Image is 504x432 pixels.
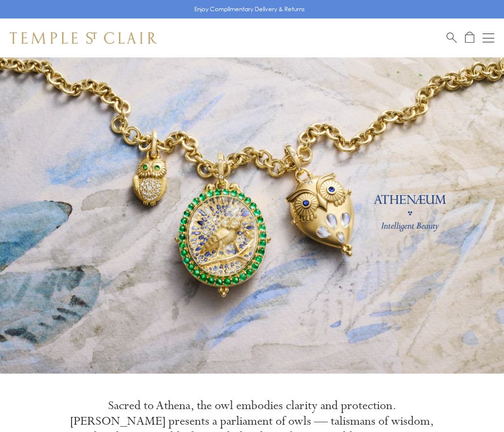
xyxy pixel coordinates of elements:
a: Search [447,32,457,44]
img: Temple St. Clair [10,32,157,44]
a: Open Shopping Bag [465,32,474,44]
p: Enjoy Complimentary Delivery & Returns [194,4,305,14]
button: Open navigation [483,32,494,44]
